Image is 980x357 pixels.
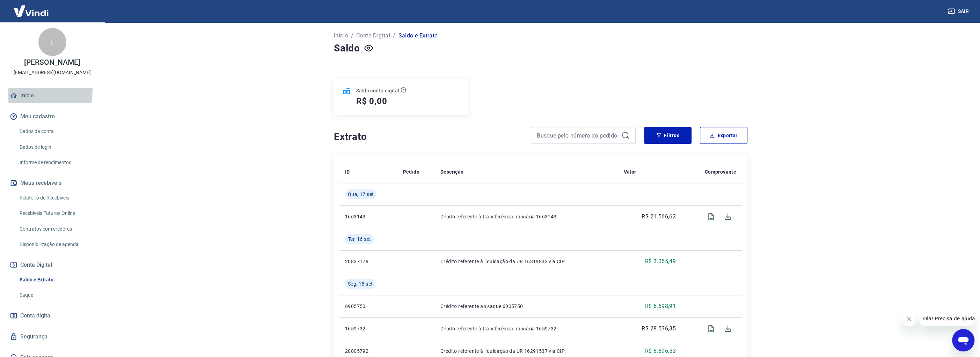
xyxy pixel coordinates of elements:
[8,329,96,344] a: Segurança
[17,237,96,252] a: Disponibilização de agenda
[17,155,96,170] a: Informe de rendimentos
[17,140,96,154] a: Dados de login
[17,222,96,236] a: Contratos com credores
[20,311,52,321] span: Conta digital
[38,28,66,56] div: L
[440,168,464,175] p: Descrição
[8,257,96,273] button: Conta Digital
[8,88,96,103] a: Início
[351,31,353,40] p: /
[348,191,374,198] span: Qua, 17 set
[348,280,373,287] span: Seg, 15 set
[8,175,96,191] button: Meus recebíveis
[356,96,387,107] h5: R$ 0,00
[24,59,80,66] p: [PERSON_NAME]
[8,308,96,323] a: Conta digital
[703,208,719,225] span: Visualizar
[644,127,692,144] button: Filtros
[440,213,613,220] p: Débito referente à transferência bancária 1663143
[356,87,399,94] p: Saldo conta digital
[17,288,96,302] a: Saque
[334,41,360,55] h4: Saldo
[952,329,974,351] iframe: Botão para abrir a janela de mensagens
[440,258,613,265] p: Crédito referente à liquidação da UR 16319833 via CIP
[624,168,636,175] p: Valor
[440,303,613,310] p: Crédito referente ao saque 6905750
[8,0,54,22] img: Vindi
[345,168,350,175] p: ID
[919,311,974,326] iframe: Mensagem da empresa
[345,303,392,310] p: 6905750
[334,130,522,144] h4: Extrato
[700,127,747,144] button: Exportar
[645,257,676,266] p: R$ 3.055,49
[440,325,613,332] p: Débito referente à transferência bancária 1659732
[345,325,392,332] p: 1659732
[645,347,676,355] p: R$ 8.696,53
[719,208,736,225] span: Download
[640,212,676,221] p: -R$ 21.566,62
[946,5,972,18] button: Sair
[4,5,59,10] span: Olá! Precisa de ajuda?
[537,130,619,141] input: Busque pelo número do pedido
[403,168,419,175] p: Pedido
[356,31,390,40] a: Conta Digital
[348,236,371,243] span: Ter, 16 set
[640,324,676,333] p: -R$ 28.536,35
[440,348,613,355] p: Crédito referente à liquidação da UR 16291537 via CIP
[393,31,395,40] p: /
[398,31,438,40] p: Saldo e Extrato
[17,206,96,220] a: Recebíveis Futuros Online
[8,109,96,124] button: Meu cadastro
[17,124,96,139] a: Dados da conta
[17,191,96,205] a: Relatório de Recebíveis
[17,273,96,287] a: Saldo e Extrato
[902,312,916,326] iframe: Fechar mensagem
[719,320,736,337] span: Download
[345,258,392,265] p: 20837178
[14,69,91,76] p: [EMAIL_ADDRESS][DOMAIN_NAME]
[334,31,348,40] a: Início
[345,348,392,355] p: 20805792
[345,213,392,220] p: 1663143
[705,168,736,175] p: Comprovante
[703,320,719,337] span: Visualizar
[645,302,676,310] p: R$ 6.698,91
